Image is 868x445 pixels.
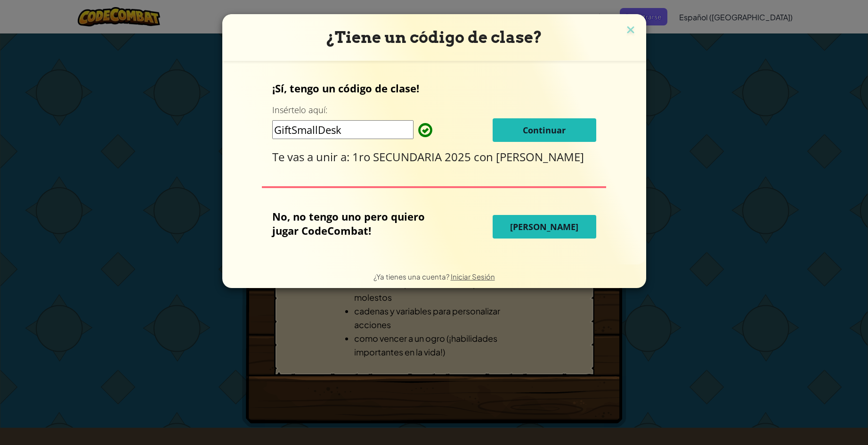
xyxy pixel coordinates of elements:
span: Continuar [523,124,566,136]
button: Continuar [493,118,596,142]
span: ¿Tiene un código de clase? [326,28,542,47]
p: No, no tengo uno pero quiero jugar CodeCombat! [272,209,446,238]
button: [PERSON_NAME] [493,215,596,239]
a: Iniciar Sesión [451,272,495,281]
label: Insértelo aquí: [272,104,327,116]
p: ¡Sí, tengo un código de clase! [272,81,596,95]
span: [PERSON_NAME] [510,221,578,232]
span: con [474,149,496,165]
span: [PERSON_NAME] [496,149,584,165]
span: 1ro SECUNDARIA 2025 [352,149,474,165]
span: ¿Ya tienes una cuenta? [373,272,451,281]
img: close icon [625,24,637,38]
span: Te vas a unir a: [272,149,352,165]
